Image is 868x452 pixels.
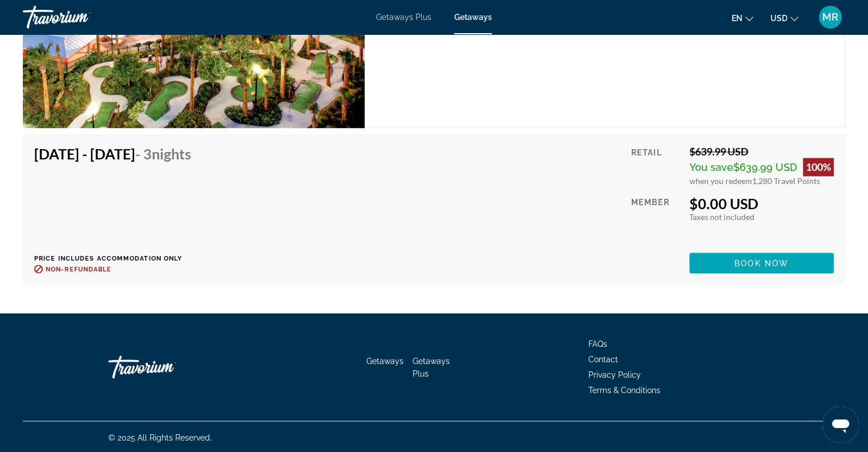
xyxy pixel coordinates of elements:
[454,13,492,22] a: Getaways
[108,433,212,442] span: © 2025 All Rights Reserved.
[803,158,834,176] div: 100%
[734,258,789,267] span: Book now
[588,385,660,394] a: Terms & Conditions
[752,176,820,186] span: 1,280 Travel Points
[34,145,191,162] h4: [DATE] - [DATE]
[732,10,753,26] button: Change language
[366,356,403,365] a: Getaways
[23,2,137,32] a: Travorium
[822,406,859,443] iframe: Button to launch messaging window
[588,339,607,348] a: FAQs
[135,145,191,162] span: - 3
[689,176,752,186] span: when you redeem
[689,253,834,273] button: Book now
[588,354,618,363] a: Contact
[413,356,450,378] a: Getaways Plus
[376,13,431,22] a: Getaways Plus
[152,145,191,162] span: Nights
[689,145,834,158] div: $639.99 USD
[770,10,798,26] button: Change currency
[732,14,742,23] span: en
[689,211,754,221] span: Taxes not included
[108,350,223,384] a: Go Home
[770,14,788,23] span: USD
[631,194,681,244] div: Member
[733,161,797,173] span: $639.99 USD
[815,5,845,29] button: User Menu
[588,370,641,379] a: Privacy Policy
[631,145,681,186] div: Retail
[46,265,111,273] span: Non-refundable
[689,194,834,211] div: $0.00 USD
[689,161,733,173] span: You save
[822,11,838,23] span: MR
[34,254,200,262] p: Price includes accommodation only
